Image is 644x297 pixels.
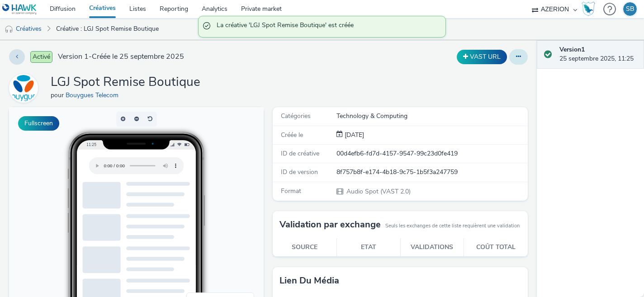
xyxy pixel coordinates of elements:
[30,51,52,63] span: Activé
[281,131,303,139] span: Créée le
[191,212,213,217] span: QR Code
[273,238,336,257] th: Source
[400,238,464,257] th: Validations
[10,75,37,101] img: Bouygues Telecom
[52,18,163,40] a: Créative : LGJ Spot Remise Boutique
[18,116,59,131] button: Fullscreen
[346,187,411,196] span: Audio Spot (VAST 2.0)
[2,4,37,15] img: undefined Logo
[279,218,381,231] h3: Validation par exchange
[336,112,527,121] div: Technology & Computing
[179,198,243,209] li: Desktop
[191,201,212,206] span: Desktop
[281,112,311,120] span: Catégories
[464,238,528,257] th: Coût total
[336,168,527,177] div: 8f757b8f-e174-4b18-9c75-1b5f3a247759
[5,25,14,34] img: audio
[9,84,42,92] a: Bouygues Telecom
[336,149,527,158] div: 00d4efb6-fd7d-4157-9547-99c23d0fe419
[179,187,243,198] li: Smartphone
[457,50,507,64] button: VAST URL
[217,21,436,33] span: La créative 'LGJ Spot Remise Boutique' est créée
[455,50,509,64] div: Dupliquer la créative en un VAST URL
[626,2,634,16] div: SB
[66,91,122,99] a: Bouygues Telecom
[559,45,585,54] strong: Version 1
[336,238,400,257] th: Etat
[281,149,319,158] span: ID de créative
[343,131,364,140] div: Création 25 septembre 2025, 11:25
[281,187,301,195] span: Format
[281,168,318,176] span: ID de version
[559,45,637,64] div: 25 septembre 2025, 11:25
[58,52,184,62] span: Version 1 - Créée le 25 septembre 2025
[51,74,200,91] h1: LGJ Spot Remise Boutique
[385,222,520,230] small: Seuls les exchanges de cette liste requièrent une validation
[191,190,221,195] span: Smartphone
[51,91,66,99] span: pour
[343,131,364,139] span: [DATE]
[179,209,243,220] li: QR Code
[582,2,595,16] img: Hawk Academy
[77,35,87,40] span: 11:25
[279,274,339,288] h3: Lien du média
[582,2,599,16] a: Hawk Academy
